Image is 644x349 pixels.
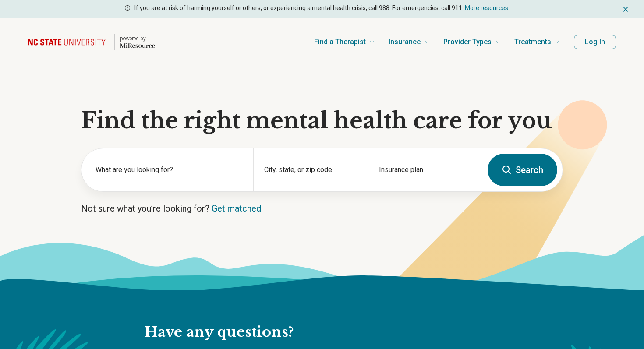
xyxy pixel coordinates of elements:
h1: Find the right mental health care for you [81,108,563,134]
a: Insurance [389,25,429,60]
span: Provider Types [443,36,492,48]
button: Search [488,154,557,186]
span: Find a Therapist [314,36,366,48]
a: Find a Therapist [314,25,375,60]
p: If you are at risk of harming yourself or others, or experiencing a mental health crisis, call 98... [134,4,508,13]
a: Get matched [212,203,261,214]
a: Home page [28,28,155,56]
p: powered by [120,35,155,42]
label: What are you looking for? [96,165,243,175]
a: Provider Types [443,25,500,60]
a: More resources [465,4,508,11]
span: Insurance [389,36,421,48]
button: Dismiss [621,4,630,14]
h2: Have any questions? [145,323,479,342]
p: Not sure what you’re looking for? [81,202,563,215]
a: Treatments [514,25,560,60]
span: Treatments [514,36,551,48]
button: Log In [574,35,616,49]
